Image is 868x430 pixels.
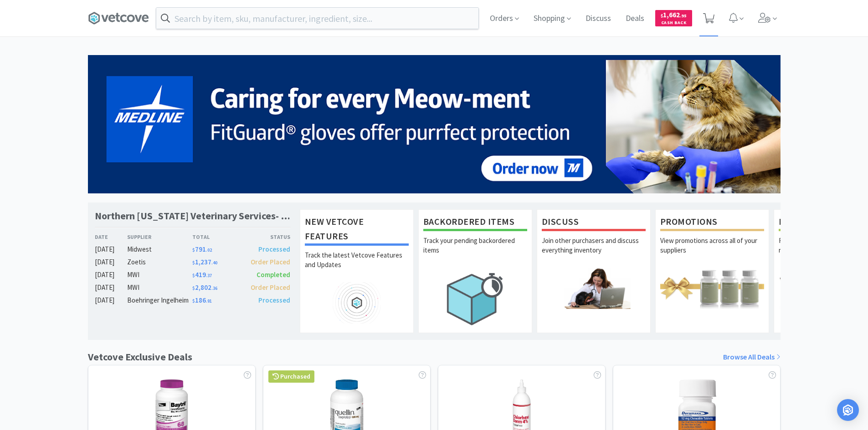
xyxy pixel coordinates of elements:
a: Backordered ItemsTrack your pending backordered items [418,209,532,333]
a: [DATE]MWI$2,802.36Order Placed [95,282,291,293]
p: Track your pending backordered items [423,236,527,268]
div: MWI [127,282,192,293]
span: Completed [257,270,290,279]
p: Join other purchasers and discuss everything inventory [542,236,646,268]
div: Status [241,233,291,241]
img: hero_promotions.png [660,268,764,309]
a: Browse All Deals [723,351,781,363]
a: PromotionsView promotions across all of your suppliers [655,209,769,333]
span: $ [192,247,195,253]
p: Track the latest Vetcove Features and Updates [305,250,409,282]
h1: Promotions [660,214,764,231]
div: [DATE] [95,282,128,293]
span: . 37 [206,273,212,278]
div: [DATE] [95,257,128,268]
span: Processed [258,296,290,304]
span: 186 [192,296,212,304]
img: hero_discuss.png [542,268,646,309]
div: Supplier [127,233,192,241]
a: DiscussJoin other purchasers and discuss everything inventory [537,209,651,333]
span: 419 [192,270,212,279]
a: [DATE]Midwest$791.02Processed [95,244,291,255]
a: New Vetcove FeaturesTrack the latest Vetcove Features and Updates [300,209,414,333]
div: Date [95,233,128,241]
div: Boehringer Ingelheim [127,295,192,306]
div: MWI [127,269,192,280]
span: Processed [258,245,290,253]
img: hero_feature_roadmap.png [305,282,409,324]
span: $ [192,298,195,304]
span: . 02 [206,247,212,253]
span: Cash Back [661,20,687,26]
h1: Northern [US_STATE] Veterinary Services- [GEOGRAPHIC_DATA] [95,209,291,223]
div: [DATE] [95,295,128,306]
span: . 40 [211,260,217,266]
h1: Vetcove Exclusive Deals [88,349,192,365]
span: 791 [192,245,212,253]
img: hero_backorders.png [423,268,527,330]
div: Zoetis [127,257,192,268]
span: Order Placed [251,283,290,292]
a: Deals [622,15,648,23]
h1: Backordered Items [423,214,527,231]
a: Discuss [582,15,615,23]
a: [DATE]MWI$419.37Completed [95,269,291,280]
span: $ [192,273,195,278]
span: $ [192,285,195,291]
span: . 91 [206,298,212,304]
a: [DATE]Zoetis$1,237.40Order Placed [95,257,291,268]
div: Midwest [127,244,192,255]
span: . 95 [680,13,687,19]
div: Total [192,233,241,241]
div: Open Intercom Messenger [837,399,859,421]
div: [DATE] [95,269,128,280]
span: Order Placed [251,258,290,266]
h1: Discuss [542,214,646,231]
span: 1,662 [661,10,687,19]
p: View promotions across all of your suppliers [660,236,764,268]
h1: New Vetcove Features [305,214,409,246]
input: Search by item, sku, manufacturer, ingredient, size... [156,8,478,29]
div: [DATE] [95,244,128,255]
span: $ [661,13,663,19]
img: 5b85490d2c9a43ef9873369d65f5cc4c_481.png [88,55,781,193]
span: $ [192,260,195,266]
span: . 36 [211,285,217,291]
a: $1,662.95Cash Back [655,6,692,30]
span: 1,237 [192,258,217,266]
span: 2,802 [192,283,217,292]
a: [DATE]Boehringer Ingelheim$186.91Processed [95,295,291,306]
